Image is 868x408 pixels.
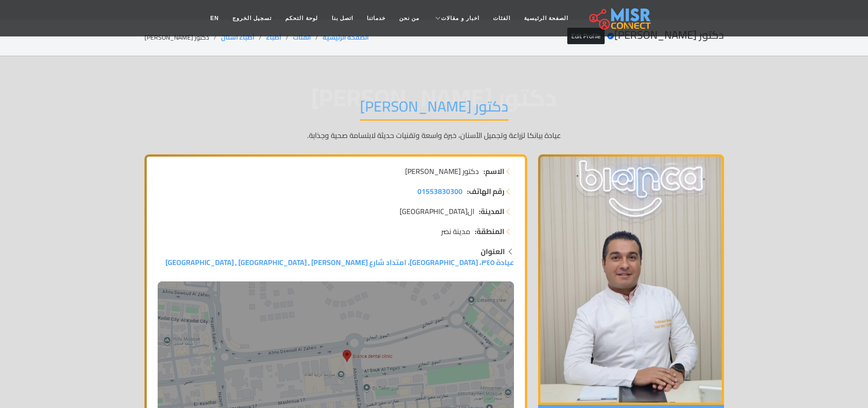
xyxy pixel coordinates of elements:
a: الصفحة الرئيسية [323,31,369,43]
a: 01553830300 [417,186,462,197]
h1: دكتور [PERSON_NAME] [360,97,508,121]
strong: رقم الهاتف: [467,186,504,197]
img: دكتور محمد محسن محمد [538,154,724,405]
span: دكتور [PERSON_NAME] [405,166,479,177]
img: main.misr_connect [589,7,650,30]
a: أطباء [266,31,281,43]
p: عيادة بيانكا لزراعة وتجميل الأسنان، خبرة واسعة وتقنيات حديثة لابتسامة صحية وجذابة. [144,130,724,141]
a: اتصل بنا [325,10,360,27]
span: اخبار و مقالات [441,14,479,22]
a: أطباء اسنان [221,31,254,43]
span: 01553830300 [417,184,462,198]
a: من نحن [392,10,426,27]
a: Edit Profile [567,28,605,44]
span: مدينة نصر [441,226,470,237]
a: الفئات [293,31,311,43]
strong: المدينة: [479,206,504,217]
strong: المنطقة: [475,226,504,237]
a: EN [203,10,226,27]
li: دكتور [PERSON_NAME] [144,33,221,42]
strong: الاسم: [483,166,504,177]
strong: العنوان [481,245,505,258]
a: الصفحة الرئيسية [517,10,575,27]
a: خدماتنا [360,10,392,27]
a: لوحة التحكم [278,10,324,27]
h2: دكتور [PERSON_NAME] [567,29,724,42]
a: اخبار و مقالات [426,10,486,27]
span: ال[GEOGRAPHIC_DATA] [400,206,474,217]
a: الفئات [486,10,517,27]
a: تسجيل الخروج [226,10,278,27]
